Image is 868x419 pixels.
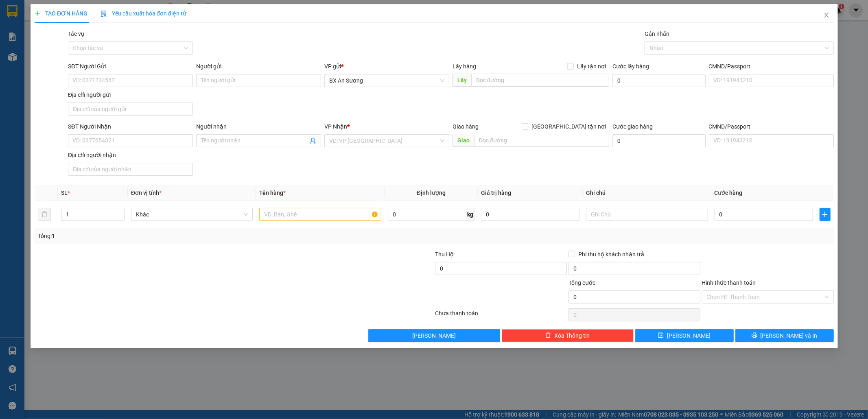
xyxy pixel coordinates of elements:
[101,10,186,17] span: Yêu cầu xuất hóa đơn điện tử
[68,163,193,176] input: Địa chỉ của người nhận
[612,134,705,147] input: Cước giao hàng
[61,190,68,196] span: SL
[612,63,649,70] label: Cước lấy hàng
[68,90,193,99] div: Địa chỉ người gửi
[466,208,474,221] span: kg
[658,332,664,339] span: save
[702,279,756,286] label: Hình thức thanh toán
[136,208,248,220] span: Khác
[471,74,609,87] input: Dọc đường
[481,208,579,221] input: 0
[43,53,101,65] span: BX An Sương
[667,331,711,340] span: [PERSON_NAME]
[72,23,138,38] strong: 0901 900 568
[68,31,84,37] label: Tác vụ
[751,332,757,339] span: printer
[714,190,742,196] span: Cước hàng
[583,185,711,201] th: Ghi chú
[545,332,551,339] span: delete
[568,279,595,286] span: Tổng cước
[823,12,829,18] span: close
[612,123,653,130] label: Cước giao hàng
[5,36,45,44] strong: 0901 936 968
[38,208,51,221] button: delete
[196,62,321,71] div: Người gửi
[38,231,335,240] div: Tổng: 1
[452,63,476,70] span: Lấy hàng
[68,103,193,116] input: Địa chỉ của người gửi
[5,27,30,35] strong: Sài Gòn:
[329,74,444,87] span: BX An Sương
[5,53,41,65] span: VP GỬI:
[708,122,833,131] div: CMND/Passport
[645,31,669,37] label: Gán nhãn
[35,11,40,16] span: plus
[32,8,111,19] span: ĐỨC ĐẠT GIA LAI
[68,151,193,159] div: Địa chỉ người nhận
[68,62,193,71] div: SĐT Người Gửi
[819,208,830,221] button: plus
[68,122,193,131] div: SĐT Người Nhận
[708,62,833,71] div: CMND/Passport
[324,123,347,130] span: VP Nhận
[735,329,833,342] button: printer[PERSON_NAME] và In
[760,331,817,340] span: [PERSON_NAME] và In
[815,4,837,27] button: Close
[324,62,449,71] div: VP gửi
[452,74,471,87] span: Lấy
[101,11,107,17] img: icon
[452,123,478,130] span: Giao hàng
[528,122,609,131] span: [GEOGRAPHIC_DATA] tận nơi
[35,10,87,17] span: TẠO ĐƠN HÀNG
[259,208,381,221] input: VD: Bàn, Ghế
[196,122,321,131] div: Người nhận
[635,329,733,342] button: save[PERSON_NAME]
[310,137,316,144] span: user-add
[131,190,162,196] span: Đơn vị tính
[452,134,474,147] span: Giao
[368,329,500,342] button: [PERSON_NAME]
[417,190,446,196] span: Định lượng
[30,27,70,35] strong: 0931 600 979
[434,309,568,323] div: Chưa thanh toán
[412,331,456,340] span: [PERSON_NAME]
[586,208,708,221] input: Ghi Chú
[435,251,453,258] span: Thu Hộ
[820,211,830,218] span: plus
[481,190,511,196] span: Giá trị hàng
[72,23,123,31] strong: [PERSON_NAME]:
[575,250,647,259] span: Phí thu hộ khách nhận trả
[259,190,286,196] span: Tên hàng
[612,74,705,87] input: Cước lấy hàng
[474,134,609,147] input: Dọc đường
[72,39,112,47] strong: 0901 933 179
[502,329,634,342] button: deleteXóa Thông tin
[554,331,590,340] span: Xóa Thông tin
[574,62,609,71] span: Lấy tận nơi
